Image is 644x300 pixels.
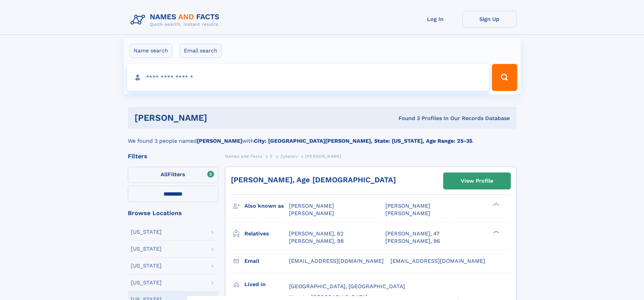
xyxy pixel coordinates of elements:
[244,200,289,212] h3: Also known as
[270,154,273,159] span: Z
[244,255,289,267] h3: Email
[289,258,384,264] span: [EMAIL_ADDRESS][DOMAIN_NAME]
[244,279,289,290] h3: Lived in
[128,11,225,29] img: Logo Names and Facts
[305,154,341,159] span: [PERSON_NAME]
[492,230,500,234] div: ❯
[135,114,303,122] h1: [PERSON_NAME]
[128,167,218,183] label: Filters
[289,283,405,290] span: [GEOGRAPHIC_DATA], [GEOGRAPHIC_DATA]
[444,173,510,189] a: View Profile
[270,152,273,160] a: Z
[492,64,517,91] button: Search Button
[385,203,430,209] span: [PERSON_NAME]
[197,138,242,144] b: [PERSON_NAME]
[128,153,218,159] div: Filters
[131,280,162,285] div: [US_STATE]
[131,229,162,235] div: [US_STATE]
[225,152,262,160] a: Names and Facts
[385,230,439,237] a: [PERSON_NAME], 47
[289,210,334,216] span: [PERSON_NAME]
[127,64,489,91] input: search input
[461,173,493,189] div: View Profile
[131,263,162,269] div: [US_STATE]
[408,11,462,27] a: Log In
[161,171,168,178] span: All
[492,202,500,207] div: ❯
[385,237,440,245] a: [PERSON_NAME], 96
[128,210,218,216] div: Browse Locations
[128,129,517,145] div: We found 3 people named with .
[289,237,344,245] a: [PERSON_NAME], 98
[280,152,297,160] a: Zykanov
[390,258,485,264] span: [EMAIL_ADDRESS][DOMAIN_NAME]
[180,44,222,58] label: Email search
[254,138,472,144] b: City: [GEOGRAPHIC_DATA][PERSON_NAME], State: [US_STATE], Age Range: 25-35
[280,154,297,159] span: Zykanov
[289,203,334,209] span: [PERSON_NAME]
[289,230,343,237] a: [PERSON_NAME], 62
[385,210,430,216] span: [PERSON_NAME]
[131,246,162,252] div: [US_STATE]
[244,228,289,239] h3: Relatives
[462,11,517,27] a: Sign Up
[129,44,172,58] label: Name search
[303,115,510,122] div: Found 3 Profiles In Our Records Database
[231,176,396,184] a: [PERSON_NAME], Age [DEMOGRAPHIC_DATA]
